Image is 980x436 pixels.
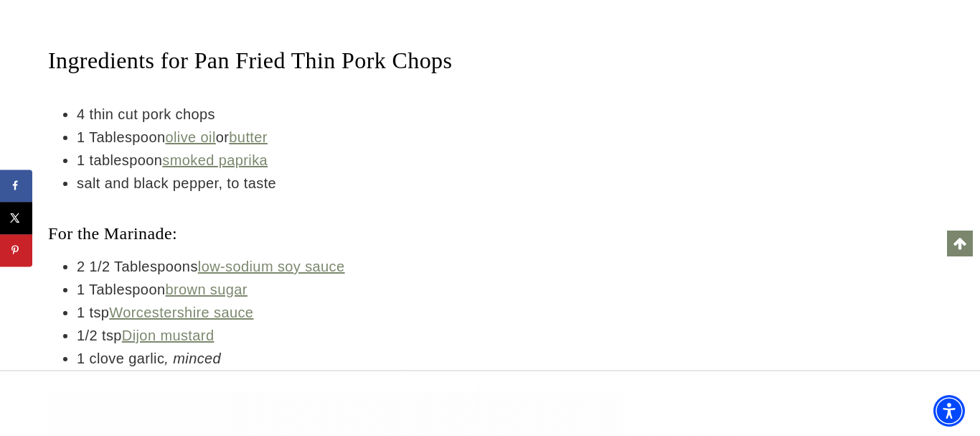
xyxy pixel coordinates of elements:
li: 1 clove garlic [77,347,623,370]
li: 1/2 tsp [77,324,623,347]
li: 1 tablespoon [77,149,623,172]
li: salt and black pepper, to taste [77,172,623,195]
em: , minced [164,351,221,366]
a: Worcestershire sauce [109,305,253,320]
span: For the Marinade: [48,224,177,243]
a: Scroll to top [947,231,973,256]
span: Ingredients for Pan Fried Thin Pork Chops [48,47,452,73]
iframe: Advertisement [229,371,751,436]
li: 1 Tablespoon or [77,126,623,149]
a: brown sugar [165,282,247,297]
div: Accessibility Menu [933,395,965,427]
a: butter [229,129,268,145]
li: 1 Tablespoon [77,278,623,301]
li: 1 tsp [77,301,623,324]
a: low-sodium soy sauce [198,259,345,274]
a: smoked paprika [162,152,268,168]
a: olive oil [165,129,215,145]
a: Dijon mustard [122,328,215,343]
li: 2 1/2 Tablespoons [77,255,623,278]
li: 4 thin cut pork chops [77,103,623,126]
